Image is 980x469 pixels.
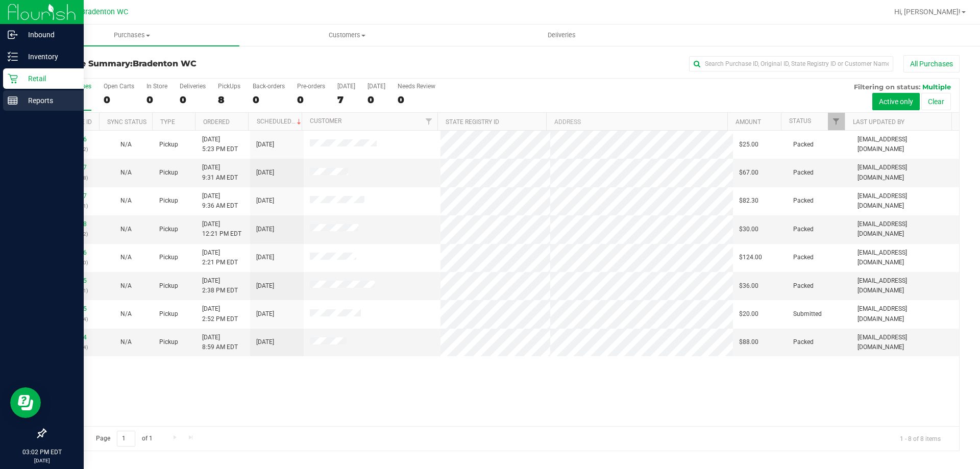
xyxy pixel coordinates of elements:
[120,225,132,234] button: N/A
[24,31,239,40] span: Purchases
[367,94,385,106] div: 0
[120,226,132,233] span: Not Applicable
[58,164,87,171] a: 11811887
[18,29,79,41] p: Inbound
[107,118,146,126] a: Sync Status
[903,55,960,72] button: All Purchases
[202,304,238,324] span: [DATE] 2:52 PM EDT
[120,309,132,319] button: N/A
[8,73,18,84] inline-svg: Retail
[58,249,87,256] a: 11813656
[739,196,758,206] span: $82.30
[104,83,134,90] div: Open Carts
[736,118,761,126] a: Amount
[120,254,132,261] span: Not Applicable
[18,72,79,85] p: Retail
[367,83,385,90] div: [DATE]
[921,93,951,110] button: Clear
[45,59,350,68] h3: Purchase Summary:
[8,95,18,106] inline-svg: Reports
[120,310,132,317] span: Not Applicable
[133,59,197,68] span: Bradenton WC
[120,253,132,262] button: N/A
[120,281,132,291] button: N/A
[58,192,87,200] a: 11812027
[739,281,758,291] span: $36.00
[10,387,41,418] iframe: Resource center
[739,253,762,262] span: $124.00
[857,248,953,267] span: [EMAIL_ADDRESS][DOMAIN_NAME]
[857,219,953,239] span: [EMAIL_ADDRESS][DOMAIN_NAME]
[793,225,814,234] span: Packed
[58,220,87,228] a: 11813018
[81,8,128,16] span: Bradenton WC
[789,117,811,125] a: Status
[256,281,274,291] span: [DATE]
[857,163,953,182] span: [EMAIL_ADDRESS][DOMAIN_NAME]
[159,196,178,206] span: Pickup
[828,113,845,130] a: Filter
[8,30,18,40] inline-svg: Inbound
[202,276,238,295] span: [DATE] 2:38 PM EDT
[159,337,178,347] span: Pickup
[218,94,240,106] div: 8
[297,94,325,106] div: 0
[253,83,285,90] div: Back-orders
[120,169,132,176] span: Not Applicable
[240,31,454,40] span: Customers
[146,83,167,90] div: In Store
[5,448,79,457] p: 03:02 PM EDT
[793,140,814,150] span: Packed
[159,281,178,291] span: Pickup
[256,140,274,150] span: [DATE]
[793,337,814,347] span: Packed
[337,83,355,90] div: [DATE]
[689,56,893,71] input: Search Purchase ID, Original ID, State Registry ID or Customer Name...
[793,281,814,291] span: Packed
[202,135,238,154] span: [DATE] 5:23 PM EDT
[421,113,437,130] a: Filter
[739,168,758,178] span: $67.00
[120,282,132,289] span: Not Applicable
[853,118,904,126] a: Last Updated By
[857,135,953,154] span: [EMAIL_ADDRESS][DOMAIN_NAME]
[8,52,18,62] inline-svg: Inventory
[793,253,814,262] span: Packed
[739,140,758,150] span: $25.00
[398,94,435,106] div: 0
[120,337,132,347] button: N/A
[239,24,454,46] a: Customers
[146,94,167,106] div: 0
[18,51,79,63] p: Inventory
[922,83,951,91] span: Multiple
[892,431,949,446] span: 1 - 8 of 8 items
[202,191,238,211] span: [DATE] 9:36 AM EDT
[857,304,953,324] span: [EMAIL_ADDRESS][DOMAIN_NAME]
[202,333,238,352] span: [DATE] 8:59 AM EDT
[398,83,435,90] div: Needs Review
[120,141,132,148] span: Not Applicable
[793,309,822,319] span: Submitted
[256,253,274,262] span: [DATE]
[120,338,132,345] span: Not Applicable
[739,309,758,319] span: $20.00
[793,168,814,178] span: Packed
[180,83,206,90] div: Deliveries
[256,168,274,178] span: [DATE]
[58,277,87,284] a: 11813835
[120,168,132,178] button: N/A
[256,225,274,234] span: [DATE]
[253,94,285,106] div: 0
[5,457,79,464] p: [DATE]
[218,83,240,90] div: PickUps
[58,334,87,341] a: 11811574
[159,140,178,150] span: Pickup
[534,31,590,40] span: Deliveries
[857,191,953,211] span: [EMAIL_ADDRESS][DOMAIN_NAME]
[793,196,814,206] span: Packed
[857,276,953,295] span: [EMAIL_ADDRESS][DOMAIN_NAME]
[739,337,758,347] span: $88.00
[872,93,920,110] button: Active only
[58,305,87,312] a: 11813945
[159,309,178,319] span: Pickup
